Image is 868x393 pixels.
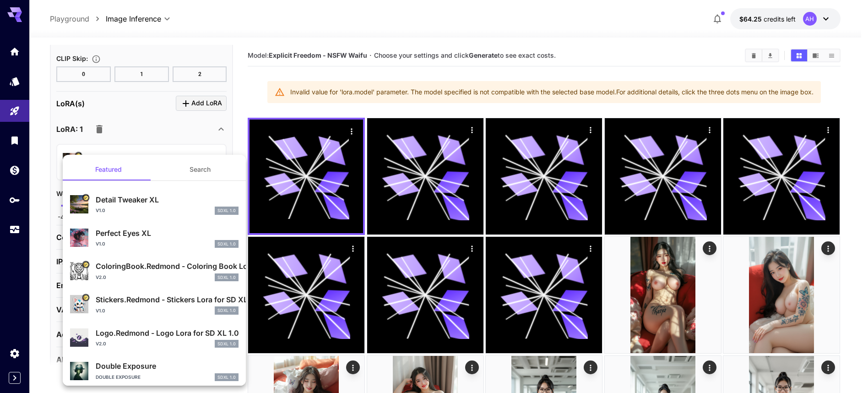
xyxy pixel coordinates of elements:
p: v2.0 [96,274,106,281]
p: SDXL 1.0 [217,207,236,214]
p: Perfect Eyes XL [96,228,239,239]
p: SDXL 1.0 [217,341,236,347]
button: Certified Model – Vetted for best performance and includes a commercial license. [82,294,89,301]
p: Detail Tweaker XL [96,194,239,205]
button: Search [154,158,246,180]
p: v2.0 [96,340,106,347]
p: v1.0 [96,207,105,214]
p: ColoringBook.Redmond - Coloring Book Lora for SD XL [96,261,239,272]
p: SDXL 1.0 [217,307,236,314]
p: Stickers.Redmond - Stickers Lora for SD XL [96,294,239,305]
p: v1.0 [96,307,105,314]
div: Certified Model – Vetted for best performance and includes a commercial license.Stickers.Redmond ... [70,290,239,318]
p: v1.0 [96,240,105,247]
p: Logo.Redmond - Logo Lora for SD XL 1.0 [96,327,239,338]
div: Certified Model – Vetted for best performance and includes a commercial license.ColoringBook.Redm... [70,257,239,285]
p: SDXL 1.0 [217,374,236,381]
p: SDXL 1.0 [217,274,236,281]
p: Double Exposure [96,360,239,371]
p: SDXL 1.0 [217,241,236,247]
button: Certified Model – Vetted for best performance and includes a commercial license. [82,261,89,268]
button: Certified Model – Vetted for best performance and includes a commercial license. [82,194,89,202]
div: Double ExposureDouble ExposureSDXL 1.0 [70,357,239,385]
div: Logo.Redmond - Logo Lora for SD XL 1.0v2.0SDXL 1.0 [70,324,239,352]
div: Perfect Eyes XLv1.0SDXL 1.0 [70,224,239,252]
div: Certified Model – Vetted for best performance and includes a commercial license.Detail Tweaker XL... [70,191,239,218]
p: Double Exposure [96,374,141,381]
button: Featured [63,158,154,180]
